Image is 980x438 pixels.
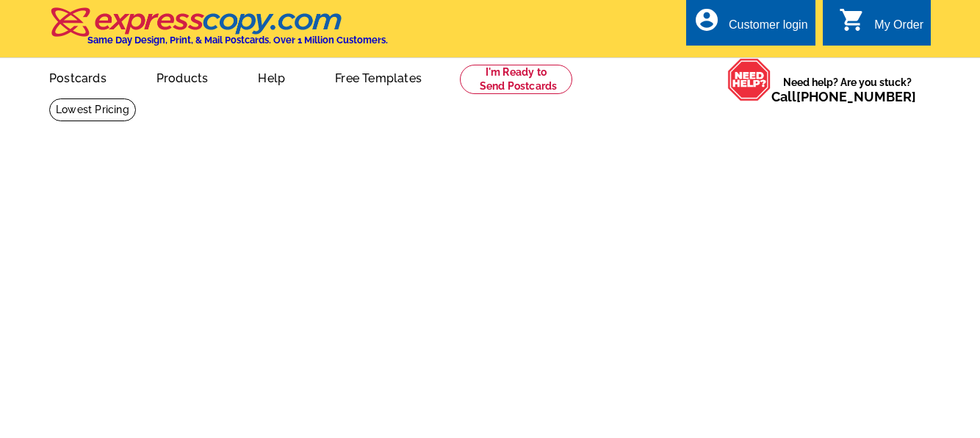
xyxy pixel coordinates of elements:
div: My Order [874,18,923,39]
a: shopping_cart My Order [839,16,923,35]
div: Customer login [729,18,808,39]
a: Help [234,60,309,94]
h4: Same Day Design, Print, & Mail Postcards. Over 1 Million Customers. [87,35,388,46]
a: Products [133,60,232,94]
span: Call [771,89,916,104]
a: Free Templates [311,60,445,94]
a: [PHONE_NUMBER] [796,89,916,104]
a: account_circle Customer login [693,16,808,35]
a: Same Day Design, Print, & Mail Postcards. Over 1 Million Customers. [49,18,388,46]
i: shopping_cart [839,7,865,33]
span: Need help? Are you stuck? [771,75,923,104]
img: help [727,58,771,101]
i: account_circle [693,7,720,33]
a: Postcards [26,60,130,94]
